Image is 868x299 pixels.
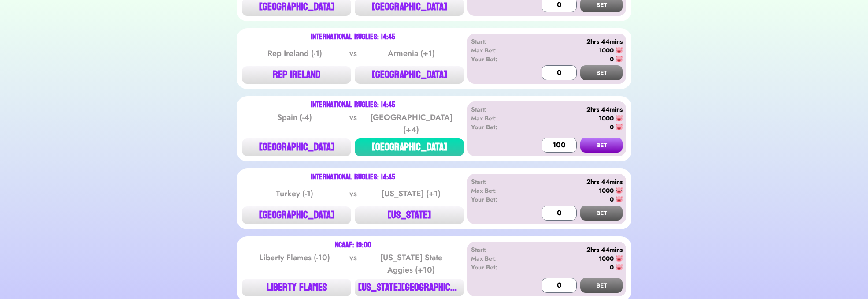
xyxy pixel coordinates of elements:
div: Your Bet: [471,263,522,272]
div: [US_STATE] State Aggies (+10) [367,251,456,276]
div: Max Bet: [471,186,522,195]
div: 2hrs 44mins [522,105,623,114]
button: [GEOGRAPHIC_DATA] [242,206,351,224]
div: Start: [471,105,522,114]
div: Start: [471,245,522,254]
img: 🐷 [616,123,623,131]
div: 0 [610,123,614,131]
div: Armenia (+1) [367,47,456,60]
img: 🐷 [616,47,623,54]
div: 2hrs 44mins [522,177,623,186]
div: 0 [610,195,614,204]
div: Your Bet: [471,123,522,131]
div: Max Bet: [471,114,522,123]
div: Start: [471,177,522,186]
div: [US_STATE] (+1) [367,187,456,200]
img: 🐷 [616,255,623,262]
button: [US_STATE][GEOGRAPHIC_DATA]... [355,279,464,296]
div: 1000 [599,254,614,263]
img: 🐷 [616,264,623,271]
div: Your Bet: [471,55,522,64]
button: [GEOGRAPHIC_DATA] [355,138,464,156]
div: Rep Ireland (-1) [250,47,339,60]
button: REP IRELAND [242,66,351,84]
button: [GEOGRAPHIC_DATA] [242,138,351,156]
img: 🐷 [616,196,623,203]
div: 2hrs 44mins [522,37,623,46]
button: [GEOGRAPHIC_DATA] [355,66,464,84]
div: Max Bet: [471,254,522,263]
div: vs [348,47,359,60]
div: 1000 [599,46,614,55]
div: 1000 [599,186,614,195]
div: 1000 [599,114,614,123]
button: BET [580,65,623,80]
div: vs [348,251,359,276]
div: 0 [610,55,614,64]
div: Spain (-4) [250,111,339,136]
div: Start: [471,37,522,46]
div: 2hrs 44mins [522,245,623,254]
img: 🐷 [616,56,623,63]
img: 🐷 [616,115,623,122]
div: Turkey (-1) [250,187,339,200]
div: 0 [610,263,614,272]
button: BET [580,138,623,153]
div: vs [348,111,359,136]
button: LIBERTY FLAMES [242,279,351,296]
div: International Ruglies: 14:45 [311,34,395,41]
div: vs [348,187,359,200]
button: BET [580,278,623,293]
div: Liberty Flames (-10) [250,251,339,276]
div: Your Bet: [471,195,522,204]
div: [GEOGRAPHIC_DATA] (+4) [367,111,456,136]
img: 🐷 [616,187,623,194]
div: International Ruglies: 14:45 [311,174,395,181]
button: [US_STATE] [355,206,464,224]
div: Max Bet: [471,46,522,55]
div: International Ruglies: 14:45 [311,101,395,108]
div: NCAAF: 19:00 [335,242,371,249]
button: BET [580,206,623,221]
